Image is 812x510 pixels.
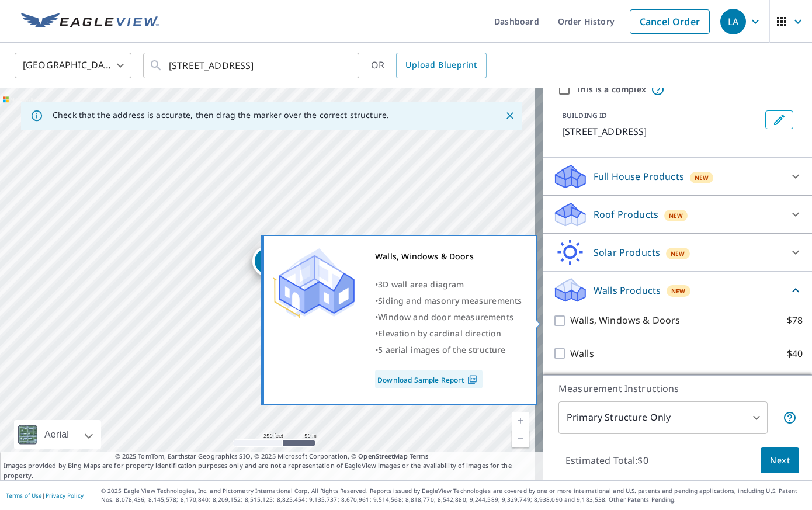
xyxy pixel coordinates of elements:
a: Download Sample Report [375,370,483,388]
p: Estimated Total: $0 [556,447,658,473]
span: Your report will include only the primary structure on the property. For example, a detached gara... [783,411,797,425]
a: OpenStreetMap [358,452,407,460]
p: Walls Products [594,283,661,297]
div: • [375,325,522,342]
p: $40 [787,346,803,361]
div: [GEOGRAPHIC_DATA] [15,49,131,82]
div: Solar ProductsNew [553,238,803,266]
a: Upload Blueprint [396,53,486,78]
div: Full House ProductsNew [553,162,803,190]
div: • [375,342,522,358]
a: Terms [410,452,429,460]
div: • [375,293,522,309]
span: New [695,173,709,182]
a: Privacy Policy [46,491,84,499]
div: OR [371,53,487,78]
span: Siding and masonry measurements [378,295,522,306]
div: LA [720,9,746,34]
button: Close [502,108,518,123]
button: Edit building 1 [765,110,793,129]
p: Solar Products [594,245,660,259]
p: Check that the address is accurate, then drag the marker over the correct structure. [53,110,389,120]
p: BUILDING ID [562,110,607,120]
label: This is a complex [576,84,646,95]
div: • [375,309,522,325]
div: • [375,276,522,293]
div: Walls ProductsNew [553,276,803,304]
span: Elevation by cardinal direction [378,328,501,339]
p: [STREET_ADDRESS] [562,124,761,138]
p: Roof Products [594,207,658,221]
p: Measurement Instructions [558,381,797,395]
span: New [671,249,685,258]
div: Aerial [14,420,101,449]
span: 5 aerial images of the structure [378,344,505,355]
span: © 2025 TomTom, Earthstar Geographics SIO, © 2025 Microsoft Corporation, © [115,452,429,462]
input: Search by address or latitude-longitude [169,49,335,82]
span: Window and door measurements [378,311,513,322]
img: Premium [273,248,355,318]
img: Pdf Icon [464,374,480,385]
span: Next [770,453,790,468]
p: © 2025 Eagle View Technologies, Inc. and Pictometry International Corp. All Rights Reserved. Repo... [101,487,806,504]
div: Walls, Windows & Doors [375,248,522,265]
span: New [669,211,683,220]
a: Terms of Use [6,491,42,499]
p: Walls, Windows & Doors [570,313,680,328]
p: Full House Products [594,169,684,183]
img: EV Logo [21,13,159,30]
a: Current Level 17, Zoom Out [512,429,529,447]
p: $78 [787,313,803,328]
div: Aerial [41,420,72,449]
a: Current Level 17, Zoom In [512,412,529,429]
div: Dropped pin, building 1, Residential property, 541 Miami St Tiffin, OH 44883 [252,246,283,282]
span: 3D wall area diagram [378,279,464,290]
button: Next [761,447,799,474]
span: Upload Blueprint [405,58,477,72]
div: Primary Structure Only [558,401,768,434]
div: Roof ProductsNew [553,200,803,228]
p: Walls [570,346,594,361]
span: New [671,286,686,296]
a: Cancel Order [630,9,710,34]
p: | [6,492,84,499]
